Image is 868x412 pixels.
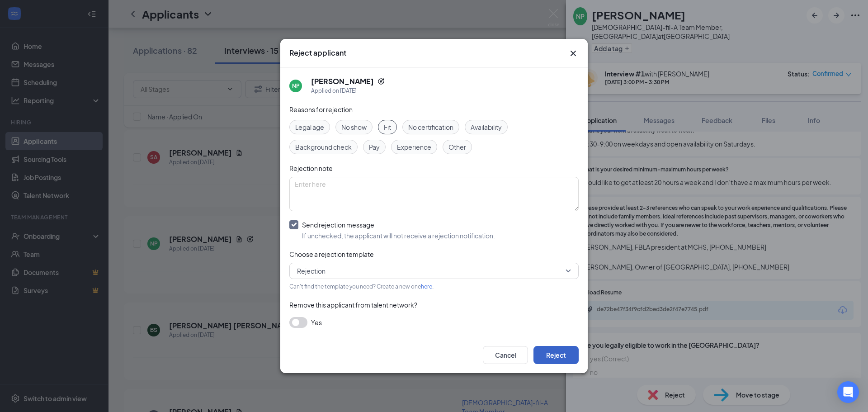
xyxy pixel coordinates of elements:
svg: Cross [568,48,579,59]
svg: Reapply [377,78,385,85]
span: Experience [397,142,431,152]
div: Open Intercom Messenger [837,381,859,403]
span: Remove this applicant from talent network? [289,301,417,309]
span: Choose a rejection template [289,250,374,258]
button: Cancel [483,346,528,364]
h3: Reject applicant [289,48,346,58]
h5: [PERSON_NAME] [311,76,374,86]
span: Availability [471,122,502,132]
span: Reasons for rejection [289,105,353,114]
span: No certification [408,122,453,132]
span: Yes [311,317,322,328]
span: Rejection note [289,164,333,172]
span: Legal age [295,122,324,132]
button: Close [568,48,579,59]
span: No show [341,122,367,132]
span: Can't find the template you need? Create a new one . [289,283,434,290]
span: Pay [369,142,380,152]
span: Rejection [297,264,325,278]
a: here [421,283,432,290]
span: Background check [295,142,352,152]
div: Applied on [DATE] [311,86,385,95]
div: NP [292,82,300,90]
button: Reject [533,346,579,364]
span: Fit [384,122,391,132]
span: Other [448,142,466,152]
